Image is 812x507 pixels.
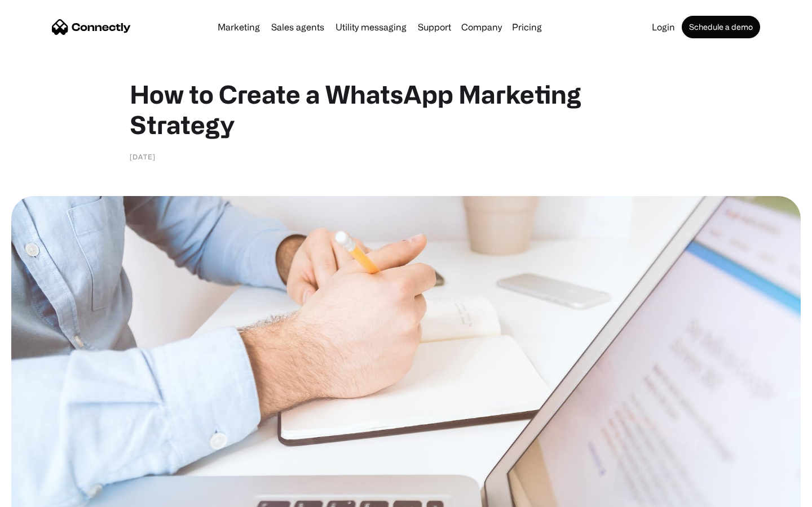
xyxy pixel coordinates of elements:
div: Company [461,19,502,35]
a: Pricing [507,23,546,32]
a: Login [647,23,679,32]
a: Support [413,23,456,32]
div: [DATE] [130,151,156,162]
ul: Language list [23,487,68,503]
a: Sales agents [267,23,329,32]
a: Schedule a demo [682,16,760,38]
h1: How to Create a WhatsApp Marketing Strategy [130,79,682,140]
a: Utility messaging [331,23,411,32]
aside: Language selected: English [11,487,68,503]
a: Marketing [213,23,264,32]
